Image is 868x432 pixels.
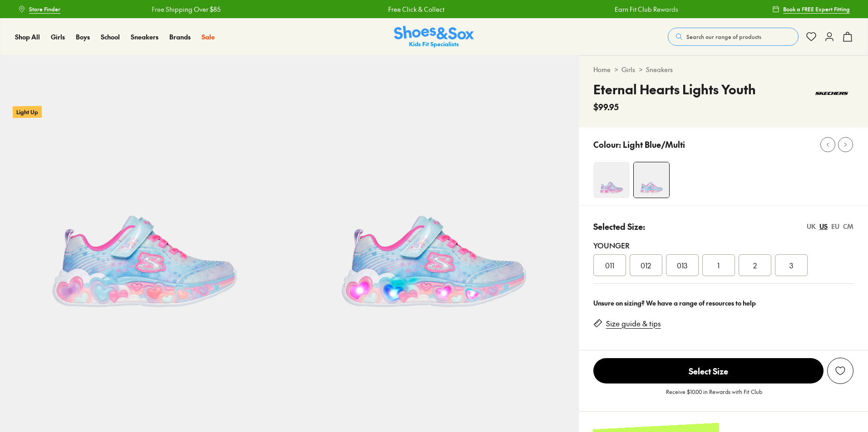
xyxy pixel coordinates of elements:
[593,65,853,74] div: > >
[807,222,816,231] div: UK
[593,358,824,383] span: Select Size
[772,1,850,17] a: Book a FREE Expert Fitting
[51,32,65,42] a: Girls
[394,26,474,48] img: SNS_Logo_Responsive.svg
[15,32,40,42] a: Shop All
[202,32,215,41] span: Sale
[202,32,215,42] a: Sale
[593,358,824,384] button: Select Size
[605,260,614,271] span: 011
[101,32,120,41] span: School
[131,32,158,41] span: Sneakers
[646,65,673,74] a: Sneakers
[677,260,687,271] span: 013
[789,260,793,271] span: 3
[641,260,651,271] span: 012
[131,32,158,42] a: Sneakers
[593,240,853,251] div: Younger
[394,26,474,48] a: Shoes & Sox
[843,222,853,231] div: CM
[831,222,839,231] div: EU
[15,32,40,41] span: Shop All
[289,55,578,344] img: 5-551150_1
[76,32,90,41] span: Boys
[606,319,661,329] a: Size guide & tips
[686,33,761,41] span: Search our range of products
[169,32,191,41] span: Brands
[783,5,850,13] span: Book a FREE Expert Fitting
[593,298,853,308] div: Unsure on sizing? We have a range of resources to help
[593,162,630,198] img: 4-537626_1
[169,32,191,42] a: Brands
[29,5,60,13] span: Store Finder
[615,5,678,14] a: Earn Fit Club Rewards
[76,32,90,42] a: Boys
[593,138,621,150] p: Colour:
[593,101,619,113] span: $99.95
[668,28,799,46] button: Search our range of products
[819,222,828,231] div: US
[753,260,757,271] span: 2
[593,220,645,233] p: Selected Size:
[621,65,635,74] a: Girls
[623,138,685,150] p: Light Blue/Multi
[388,5,444,14] a: Free Click & Collect
[634,162,669,198] img: 4-551149_1
[593,65,611,74] a: Home
[593,80,756,99] h4: Eternal Hearts Lights Youth
[810,80,853,107] img: Vendor logo
[13,106,42,118] p: Light Up
[51,32,65,41] span: Girls
[152,5,221,14] a: Free Shipping Over $85
[717,260,720,271] span: 1
[18,1,60,17] a: Store Finder
[827,358,853,384] button: Add to Wishlist
[101,32,120,42] a: School
[666,388,762,404] p: Receive $10.00 in Rewards with Fit Club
